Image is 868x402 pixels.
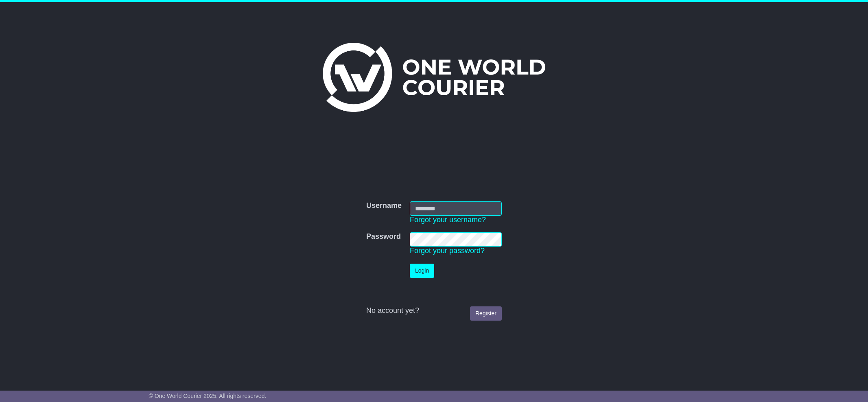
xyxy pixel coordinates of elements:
[366,306,502,315] div: No account yet?
[410,264,434,278] button: Login
[366,232,401,241] label: Password
[323,43,545,112] img: One World
[366,201,402,210] label: Username
[410,216,486,224] a: Forgot your username?
[410,247,485,255] a: Forgot your password?
[149,393,267,399] span: © One World Courier 2025. All rights reserved.
[470,306,502,321] a: Register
